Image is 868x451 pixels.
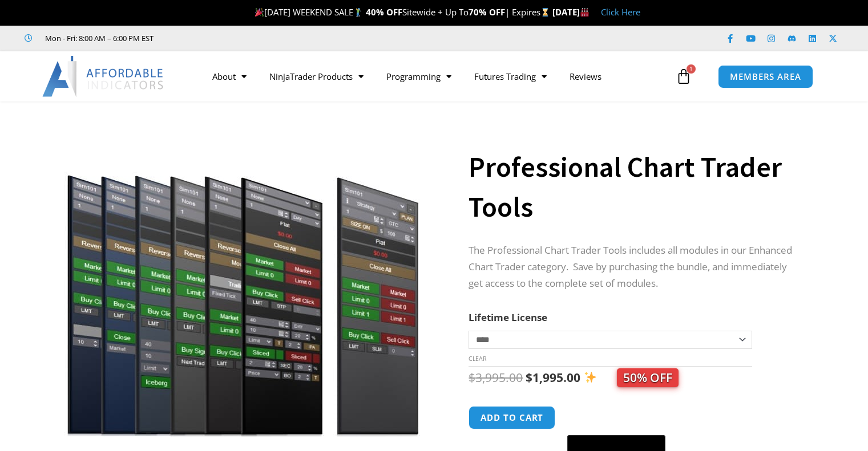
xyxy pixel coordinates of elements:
[255,8,264,17] img: 🎉
[558,63,613,90] a: Reviews
[584,371,596,383] img: ✨
[42,56,165,97] img: LogoAI | Affordable Indicators – NinjaTrader
[258,63,375,90] a: NinjaTrader Products
[469,6,505,18] strong: 70% OFF
[659,60,709,93] a: 1
[601,6,640,18] a: Click Here
[730,72,801,81] span: MEMBERS AREA
[580,8,589,17] img: 🏭
[469,311,547,324] label: Lifetime License
[469,406,555,429] button: Add to cart
[718,65,813,88] a: MEMBERS AREA
[469,355,486,363] a: Clear options
[526,369,580,385] bdi: 1,995.00
[469,369,475,385] span: $
[366,6,402,18] strong: 40% OFF
[201,63,673,90] nav: Menu
[687,64,696,74] span: 1
[201,63,258,90] a: About
[469,242,802,292] p: The Professional Chart Trader Tools includes all modules in our Enhanced Chart Trader category. S...
[526,369,532,385] span: $
[169,32,341,44] iframe: Customer reviews powered by Trustpilot
[541,8,550,17] img: ⌛
[354,8,362,17] img: 🏌️‍♂️
[252,6,552,18] span: [DATE] WEEKEND SALE Sitewide + Up To | Expires
[59,121,426,437] img: ProfessionalToolsBundlePage
[463,63,558,90] a: Futures Trading
[617,368,679,387] span: 50% OFF
[469,147,802,227] h1: Professional Chart Trader Tools
[552,6,590,18] strong: [DATE]
[375,63,463,90] a: Programming
[469,369,523,385] bdi: 3,995.00
[42,31,154,45] span: Mon - Fri: 8:00 AM – 6:00 PM EST
[565,404,668,432] iframe: Secure express checkout frame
